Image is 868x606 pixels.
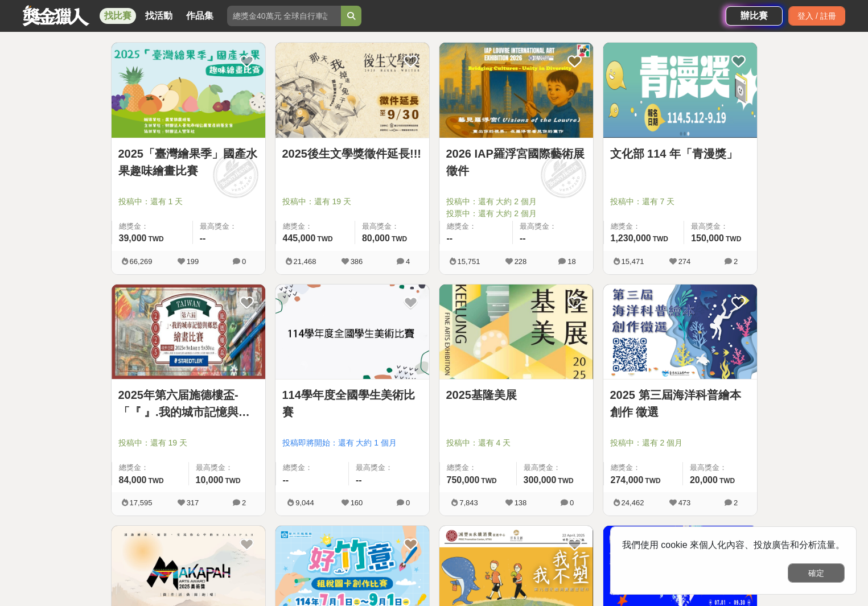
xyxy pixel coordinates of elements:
img: Cover Image [603,43,757,138]
span: -- [356,475,362,485]
span: 總獎金： [611,221,677,232]
span: 274,000 [611,475,644,485]
a: Cover Image [112,285,265,380]
span: 9,044 [295,498,314,507]
span: 投稿中：還有 19 天 [282,196,422,208]
span: 20,000 [690,475,718,485]
span: 總獎金： [611,462,676,473]
span: 投稿中：還有 1 天 [118,196,258,208]
input: 總獎金40萬元 全球自行車設計比賽 [227,6,341,26]
span: TWD [148,477,163,485]
span: 總獎金： [447,221,506,232]
img: Cover Image [603,285,757,380]
span: 總獎金： [283,221,348,232]
span: 投稿即將開始：還有 大約 1 個月 [282,437,422,449]
span: 投稿中：還有 4 天 [446,437,586,449]
span: 總獎金： [447,462,509,473]
span: 138 [515,498,527,507]
span: TWD [726,235,741,243]
span: 317 [187,498,199,507]
span: 最高獎金： [690,462,750,473]
span: 總獎金： [119,462,182,473]
span: 80,000 [362,233,390,243]
span: 386 [351,257,363,266]
a: 2025「臺灣繪果季」國產水果趣味繪畫比賽 [118,145,258,179]
a: 2025後生文學獎徵件延長!!! [282,145,422,162]
span: 274 [678,257,691,266]
button: 確定 [788,563,845,583]
span: 15,751 [458,257,480,266]
span: TWD [558,477,573,485]
span: 投票中：還有 大約 2 個月 [446,208,586,220]
a: 辦比賽 [726,6,783,26]
span: 445,000 [283,233,316,243]
span: 0 [570,498,574,507]
span: 0 [406,498,410,507]
div: 登入 / 註冊 [788,6,845,26]
span: 我們使用 cookie 來個人化內容、投放廣告和分析流量。 [622,540,845,550]
img: Cover Image [275,43,429,138]
span: 24,462 [622,498,644,507]
a: 114學年度全國學生美術比賽 [282,386,422,421]
span: 最高獎金： [520,221,586,232]
span: 15,471 [622,257,644,266]
span: 最高獎金： [196,462,258,473]
a: 找活動 [141,8,177,24]
span: 150,000 [691,233,724,243]
span: 投稿中：還有 大約 2 個月 [446,196,586,208]
span: 473 [678,498,691,507]
span: 199 [187,257,199,266]
img: Cover Image [112,43,265,138]
span: TWD [653,235,668,243]
span: 總獎金： [119,221,186,232]
a: 找比賽 [100,8,136,24]
span: 750,000 [447,475,480,485]
a: Cover Image [275,285,429,380]
span: 2 [242,498,246,507]
a: 文化部 114 年「青漫獎」 [610,145,750,162]
img: Cover Image [275,285,429,380]
span: 投稿中：還有 19 天 [118,437,258,449]
span: 投稿中：還有 7 天 [610,196,750,208]
span: 最高獎金： [200,221,258,232]
a: 2025年第六届施德樓盃-「『 』.我的城市記憶與鄉愁」繪畫比賽 [118,386,258,421]
span: TWD [645,477,660,485]
img: Cover Image [439,285,593,380]
span: TWD [317,235,332,243]
span: 總獎金： [283,462,342,473]
span: 1,230,000 [611,233,651,243]
span: 最高獎金： [356,462,422,473]
span: 300,000 [524,475,557,485]
span: -- [283,475,289,485]
span: 66,269 [130,257,153,266]
span: TWD [148,235,163,243]
span: 21,468 [294,257,316,266]
img: Cover Image [439,43,593,138]
a: Cover Image [275,43,429,138]
span: TWD [392,235,407,243]
span: 最高獎金： [691,221,750,232]
a: 2025基隆美展 [446,386,586,403]
span: 2 [734,498,738,507]
span: -- [200,233,206,243]
a: Cover Image [439,285,593,380]
a: Cover Image [112,43,265,138]
span: TWD [719,477,735,485]
span: 0 [242,257,246,266]
span: 2 [734,257,738,266]
span: 4 [406,257,410,266]
img: Cover Image [112,285,265,380]
a: 2026 IAP羅浮宮國際藝術展徵件 [446,145,586,179]
span: 17,595 [130,498,153,507]
span: 84,000 [119,475,147,485]
a: Cover Image [603,43,757,138]
span: 最高獎金： [524,462,586,473]
span: 最高獎金： [362,221,422,232]
span: 18 [567,257,575,266]
span: -- [520,233,526,243]
a: Cover Image [439,43,593,138]
span: 160 [351,498,363,507]
span: 228 [515,257,527,266]
span: 投稿中：還有 2 個月 [610,437,750,449]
